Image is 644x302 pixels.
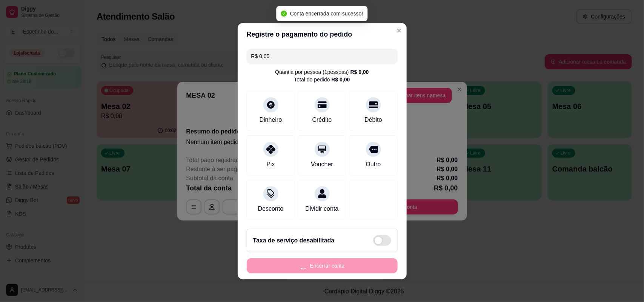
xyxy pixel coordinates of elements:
header: Registre o pagamento do pedido [238,23,407,46]
span: check-circle [281,11,287,17]
div: Débito [364,115,382,124]
div: Outro [366,160,381,169]
div: Crédito [312,115,332,124]
div: Pix [266,160,275,169]
span: Conta encerrada com sucesso! [290,11,363,17]
button: Close [393,25,405,37]
h2: Taxa de serviço desabilitada [253,236,335,245]
div: Total do pedido [294,76,350,83]
div: R$ 0,00 [350,68,369,76]
div: Dinheiro [260,115,282,124]
input: Ex.: hambúrguer de cordeiro [251,49,393,64]
div: Dividir conta [305,204,338,213]
div: Voucher [311,160,333,169]
div: Desconto [258,204,284,213]
div: R$ 0,00 [331,76,350,83]
div: Quantia por pessoa ( 1 pessoas) [275,68,369,76]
